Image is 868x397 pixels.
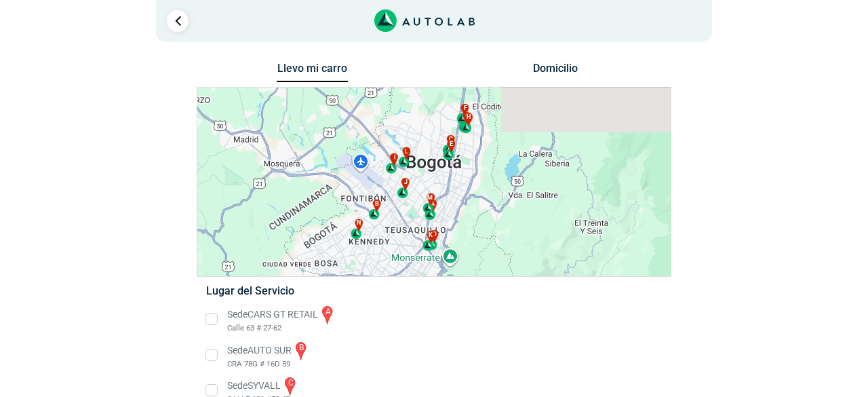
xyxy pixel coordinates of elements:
[357,219,361,228] span: n
[433,230,437,240] span: d
[467,113,471,122] span: h
[450,140,453,149] span: e
[167,10,189,32] a: Ir al paso anterior
[465,112,469,121] span: g
[464,104,467,113] span: f
[449,135,453,145] span: c
[427,193,433,203] span: m
[405,147,408,157] span: l
[429,231,433,240] span: k
[206,284,661,297] h5: Lugar del Servicio
[404,178,408,187] span: j
[374,14,475,26] a: Link al sitio de autolab
[520,62,591,81] button: Domicilio
[277,62,348,83] button: Llevo mi carro
[394,153,396,163] span: i
[375,200,379,209] span: b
